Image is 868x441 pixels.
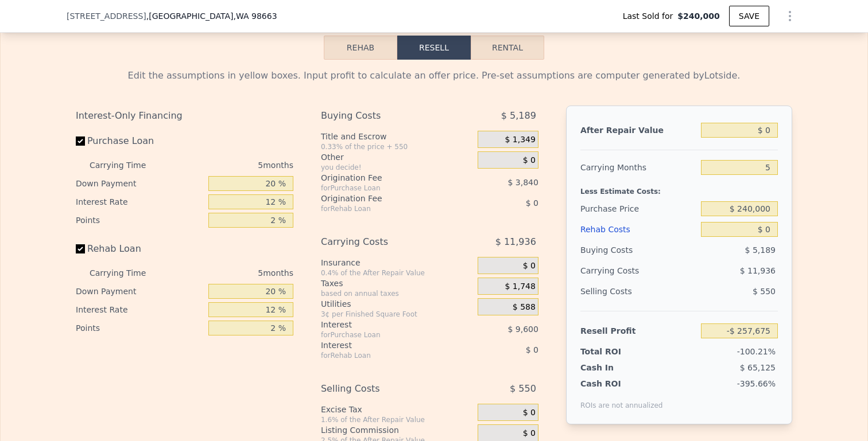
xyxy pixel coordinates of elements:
div: Down Payment [76,282,204,300]
span: -100.21% [737,347,776,356]
span: $240,000 [677,10,720,22]
span: $ 0 [523,261,536,271]
div: 1.6% of the After Repair Value [321,415,473,424]
div: Rehab Costs [580,219,696,240]
span: $ 0 [526,198,538,208]
label: Purchase Loan [76,131,204,151]
div: Purchase Price [580,198,696,219]
div: Cash In [580,362,652,373]
span: $ 11,936 [495,232,536,252]
div: for Rehab Loan [321,204,449,213]
div: for Rehab Loan [321,351,449,360]
div: Utilities [321,298,473,310]
div: Carrying Costs [321,232,449,252]
span: $ 1,349 [505,135,535,145]
span: $ 9,600 [507,325,538,334]
div: Origination Fee [321,172,449,184]
span: $ 588 [513,302,536,313]
input: Rehab Loan [76,244,85,253]
span: , [GEOGRAPHIC_DATA] [146,10,277,22]
div: Carrying Costs [580,260,652,281]
div: 5 months [169,156,293,174]
div: you decide! [321,163,473,172]
span: $ 0 [526,345,538,354]
div: Selling Costs [321,378,449,399]
div: Selling Costs [580,281,696,302]
div: ROIs are not annualized [580,389,663,410]
div: Points [76,211,204,229]
div: Carrying Months [580,157,696,178]
div: Interest Rate [76,300,204,319]
button: SAVE [729,6,769,26]
button: Rental [471,36,544,60]
button: Rehab [324,36,397,60]
span: $ 0 [523,155,536,166]
div: Taxes [321,278,473,289]
span: Last Sold for [623,10,678,22]
span: $ 5,189 [501,106,536,126]
div: Interest Rate [76,193,204,211]
span: , WA 98663 [233,11,277,21]
div: Title and Escrow [321,131,473,142]
div: Insurance [321,257,473,268]
div: Origination Fee [321,193,449,204]
div: 0.4% of the After Repair Value [321,268,473,278]
span: -395.66% [737,379,776,388]
div: Interest [321,339,449,351]
div: 0.33% of the price + 550 [321,142,473,151]
div: Interest-Only Financing [76,106,293,126]
span: $ 1,748 [505,282,535,292]
button: Resell [397,36,471,60]
div: Excise Tax [321,404,473,415]
div: After Repair Value [580,120,696,141]
div: Total ROI [580,346,652,357]
input: Purchase Loan [76,136,85,146]
span: $ 550 [753,287,776,296]
div: Cash ROI [580,378,663,389]
div: Edit the assumptions in yellow boxes. Input profit to calculate an offer price. Pre-set assumptio... [76,69,792,83]
div: Resell Profit [580,321,696,341]
div: Interest [321,319,449,330]
div: 5 months [169,264,293,282]
div: Other [321,151,473,163]
div: Buying Costs [580,240,696,260]
div: Points [76,319,204,337]
div: Listing Commission [321,424,473,436]
span: $ 0 [523,408,536,418]
div: Down Payment [76,174,204,193]
div: 3¢ per Finished Square Foot [321,310,473,319]
button: Show Options [778,5,801,28]
span: $ 550 [510,378,536,399]
div: Less Estimate Costs: [580,178,778,198]
div: Buying Costs [321,106,449,126]
span: $ 65,125 [740,363,776,372]
span: $ 11,936 [740,266,776,275]
div: based on annual taxes [321,289,473,298]
span: [STREET_ADDRESS] [67,10,146,22]
label: Rehab Loan [76,239,204,259]
span: $ 3,840 [507,178,538,187]
div: Carrying Time [90,156,164,174]
div: for Purchase Loan [321,330,449,339]
div: Carrying Time [90,264,164,282]
div: for Purchase Loan [321,184,449,193]
span: $ 5,189 [745,245,776,255]
span: $ 0 [523,428,536,439]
